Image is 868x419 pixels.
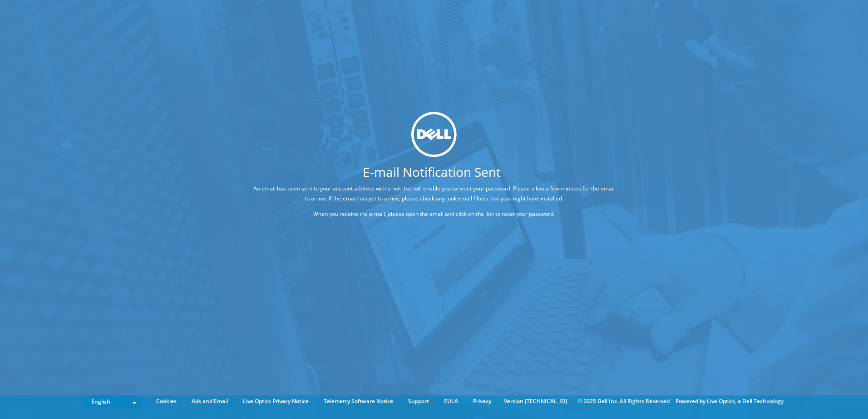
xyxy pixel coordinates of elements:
a: EULA [437,396,465,406]
a: Telemetry Software Notice [317,396,400,406]
p: An email has been sent to your account address with a link that will enable you to reset your pas... [251,184,617,204]
a: Cookies [149,396,183,406]
a: Support [401,396,436,406]
a: Live Optics Privacy Notice [236,396,316,406]
p: When you receive the e-mail, please open the email and click on the link to reset your password. [251,209,617,219]
h1: E-mail Notification Sent [217,166,646,178]
li: Powered by Live Optics, a Dell Technology [676,396,784,406]
img: dell_svg_logo.svg [411,112,457,157]
li: Version [TECHNICAL_ID] [499,396,572,406]
li: © 2025 Dell Inc. All Rights Reserved [573,396,674,406]
a: Privacy [466,396,498,406]
a: Ads and Email [185,396,235,406]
